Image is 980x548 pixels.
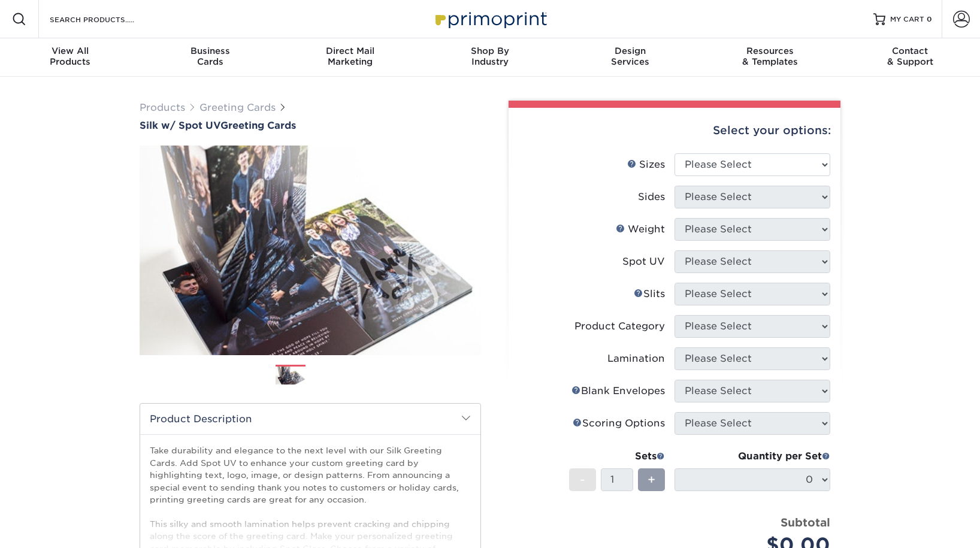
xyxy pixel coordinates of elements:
div: Product Category [574,319,665,334]
div: Blank Envelopes [571,384,665,398]
a: Resources& Templates [700,38,840,77]
a: BusinessCards [140,38,280,77]
div: & Support [840,46,980,67]
span: 0 [927,15,932,23]
a: Greeting Cards [199,102,276,113]
span: Resources [700,46,840,56]
strong: Subtotal [781,516,830,529]
span: + [648,471,655,489]
input: SEARCH PRODUCTS..... [49,12,165,26]
a: Products [140,102,185,113]
h1: Greeting Cards [140,120,481,131]
div: Spot UV [622,255,665,269]
a: Direct MailMarketing [280,38,420,77]
h2: Product Description [140,404,480,434]
a: Contact& Support [840,38,980,77]
div: Services [560,46,700,67]
span: MY CART [890,14,924,25]
div: Industry [420,46,560,67]
img: Silk w/ Spot UV 01 [140,132,481,368]
span: Contact [840,46,980,56]
div: Quantity per Set [674,449,830,464]
div: Cards [140,46,280,67]
a: Shop ByIndustry [420,38,560,77]
div: Sets [569,449,665,464]
span: Business [140,46,280,56]
div: Scoring Options [573,416,665,431]
a: Silk w/ Spot UVGreeting Cards [140,120,481,131]
span: Direct Mail [280,46,420,56]
img: Greeting Cards 02 [316,360,346,390]
img: Greeting Cards 01 [276,365,306,386]
span: Design [560,46,700,56]
a: DesignServices [560,38,700,77]
span: Silk w/ Spot UV [140,120,220,131]
div: Weight [616,222,665,237]
div: Select your options: [518,108,831,153]
div: Sizes [627,158,665,172]
div: Sides [638,190,665,204]
span: - [580,471,585,489]
img: Primoprint [430,6,550,32]
div: Slits [634,287,665,301]
div: Marketing [280,46,420,67]
span: Shop By [420,46,560,56]
div: Lamination [607,352,665,366]
div: & Templates [700,46,840,67]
